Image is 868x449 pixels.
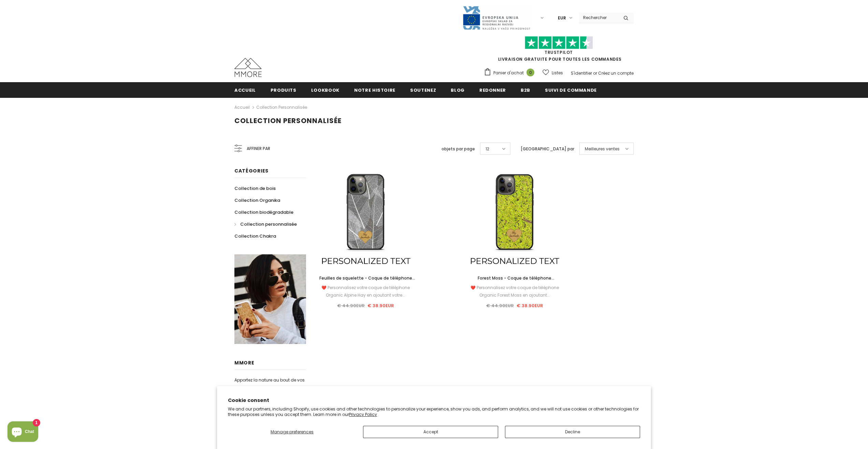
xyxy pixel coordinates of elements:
[247,145,270,152] span: Affiner par
[354,87,395,93] span: Notre histoire
[234,230,276,242] a: Collection Chakra
[545,82,597,98] a: Suivi de commande
[475,275,554,288] span: Forest Moss - Coque de téléphone personnalisée - Cadeau personnalisé
[316,284,415,299] div: ❤️ Personnalisez votre coque de téléphone Organic Alpine Hay en ajoutant votre...
[337,302,365,309] span: € 44.90EUR
[228,397,640,404] h2: Cookie consent
[234,209,293,215] span: Collection biodégradable
[465,274,564,282] a: Forest Moss - Coque de téléphone personnalisée - Cadeau personnalisé
[354,82,395,98] a: Notre histoire
[479,82,506,98] a: Redonner
[256,104,307,110] a: Collection personnalisée
[486,302,514,309] span: € 44.90EUR
[311,87,339,93] span: Lookbook
[234,194,280,206] a: Collection Organika
[367,302,394,309] span: € 38.90EUR
[442,146,475,152] label: objets par page
[505,426,640,438] button: Decline
[349,411,377,417] a: Privacy Policy
[234,87,256,93] span: Accueil
[410,87,436,93] span: soutenez
[526,69,534,76] span: 0
[451,87,465,93] span: Blog
[571,70,592,76] a: S'identifier
[517,302,543,309] span: € 38.90EUR
[311,82,339,98] a: Lookbook
[234,197,280,204] span: Collection Organika
[234,82,256,98] a: Accueil
[234,58,262,77] img: Cas MMORE
[271,87,296,93] span: Produits
[271,429,314,435] span: Manage preferences
[558,15,566,21] span: EUR
[493,70,524,76] span: Panier d'achat
[598,70,634,76] a: Créez un compte
[234,359,255,366] span: MMORE
[545,49,573,55] a: TrustPilot
[521,82,530,98] a: B2B
[234,233,276,239] span: Collection Chakra
[240,221,297,227] span: Collection personnalisée
[579,13,618,23] input: Search Site
[593,70,597,76] span: or
[363,426,498,438] button: Accept
[484,39,634,62] span: LIVRAISON GRATUITE POUR TOUTES LES COMMANDES
[486,146,489,152] span: 12
[542,67,563,79] a: Listes
[410,82,436,98] a: soutenez
[462,5,531,30] img: Javni Razpis
[234,206,293,218] a: Collection biodégradable
[234,167,269,174] span: Catégories
[271,82,296,98] a: Produits
[585,146,620,152] span: Meilleures ventes
[228,406,640,417] p: We and our partners, including Shopify, use cookies and other technologies to personalize your ex...
[5,421,40,444] inbox-online-store-chat: Shopify online store chat
[234,185,276,192] span: Collection de bois
[484,68,538,78] a: Panier d'achat 0
[552,70,563,76] span: Listes
[465,284,564,299] div: ❤️ Personnalisez votre coque de téléphone Organic Forest Moss en ajoutant...
[316,274,415,282] a: Feuilles de squelette - Coque de téléphone personnalisée - Cadeau personnalisé
[479,87,506,93] span: Redonner
[521,87,530,93] span: B2B
[525,36,593,49] img: Faites confiance aux étoiles pilotes
[451,82,465,98] a: Blog
[234,116,342,125] span: Collection personnalisée
[545,87,597,93] span: Suivi de commande
[228,426,356,438] button: Manage preferences
[234,182,276,194] a: Collection de bois
[234,103,250,111] a: Accueil
[319,275,415,288] span: Feuilles de squelette - Coque de téléphone personnalisée - Cadeau personnalisé
[521,146,574,152] label: [GEOGRAPHIC_DATA] par
[234,218,297,230] a: Collection personnalisée
[462,15,531,20] a: Javni Razpis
